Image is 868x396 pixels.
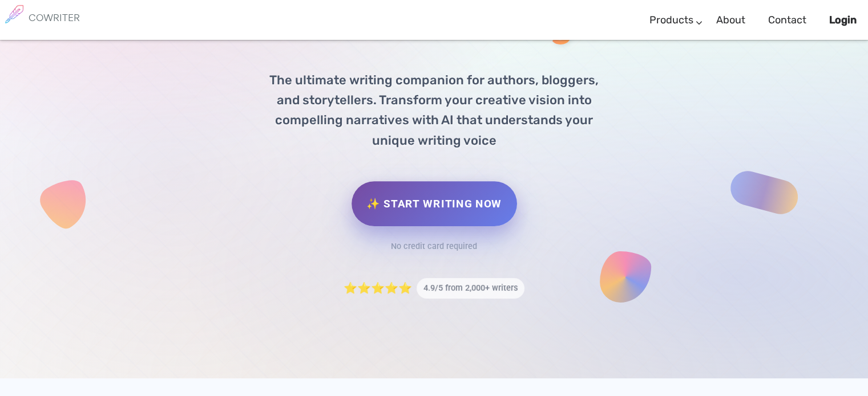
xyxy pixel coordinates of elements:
[649,3,693,37] a: Products
[768,3,806,37] a: Contact
[391,239,477,255] div: No credit card required
[249,62,620,150] p: The ultimate writing companion for authors, bloggers, and storytellers. Transform your creative v...
[29,13,80,23] h6: COWRITER
[352,181,516,226] a: ✨ Start Writing Now
[829,3,857,37] a: Login
[344,280,412,297] span: ⭐⭐⭐⭐⭐
[716,3,745,37] a: About
[417,278,524,299] span: 4.9/5 from 2,000+ writers
[829,14,857,26] b: Login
